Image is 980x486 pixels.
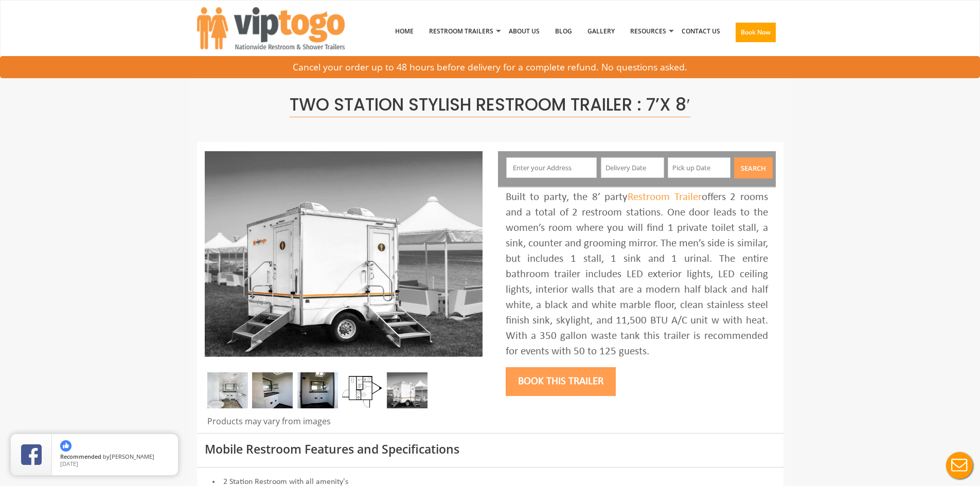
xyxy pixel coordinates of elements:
[60,440,72,452] img: thumbs up icon
[252,372,293,408] img: DSC_0016_email
[387,372,427,408] img: A mini restroom trailer with two separate stations and separate doors for males and females
[674,5,728,58] a: Contact Us
[939,445,980,486] button: Live Chat
[205,443,776,456] h3: Mobile Restroom Features and Specifications
[207,372,248,408] img: Inside of complete restroom with a stall, a urinal, tissue holders, cabinets and mirror
[421,5,501,58] a: Restroom Trailers
[501,5,547,58] a: About Us
[21,444,42,465] img: Review Rating
[506,367,616,396] button: Book this trailer
[60,454,170,461] span: by
[110,453,154,460] span: [PERSON_NAME]
[60,460,78,467] span: [DATE]
[580,5,622,58] a: Gallery
[506,190,768,359] div: Built to party, the 8’ party offers 2 rooms and a total of 2 restroom stations. One door leads to...
[668,157,731,178] input: Pick up Date
[60,453,101,460] span: Recommended
[728,5,783,64] a: Book Now
[197,7,345,49] img: VIPTOGO
[205,416,483,433] div: Products may vary from images
[290,93,690,117] span: Two Station Stylish Restroom Trailer : 7’x 8′
[547,5,580,58] a: Blog
[506,157,597,178] input: Enter your Address
[734,157,773,178] button: Search
[205,151,483,357] img: A mini restroom trailer with two separate stations and separate doors for males and females
[601,157,664,178] input: Delivery Date
[628,192,702,203] a: Restroom Trailer
[387,5,421,58] a: Home
[622,5,674,58] a: Resources
[342,372,383,408] img: Floor Plan of 2 station Mini restroom with sink and toilet
[736,23,776,42] button: Book Now
[297,372,338,408] img: DSC_0004_email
